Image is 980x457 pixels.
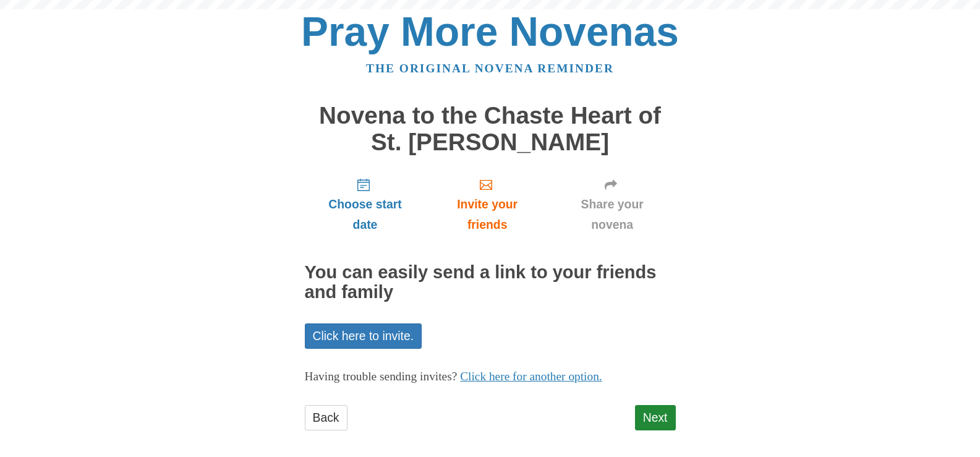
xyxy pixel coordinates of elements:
a: The original novena reminder [366,62,614,75]
a: Click here to invite. [305,323,422,349]
a: Share your novena [549,168,676,241]
span: Invite your friends [438,194,536,235]
a: Next [635,405,676,430]
a: Back [305,405,347,430]
h2: You can easily send a link to your friends and family [305,263,676,302]
span: Having trouble sending invites? [305,370,458,383]
a: Pray More Novenas [301,9,679,54]
h1: Novena to the Chaste Heart of St. [PERSON_NAME] [305,103,676,155]
span: Share your novena [561,194,663,235]
a: Click here for another option. [460,370,602,383]
span: Choose start date [317,194,414,235]
a: Choose start date [305,168,426,241]
a: Invite your friends [425,168,548,241]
